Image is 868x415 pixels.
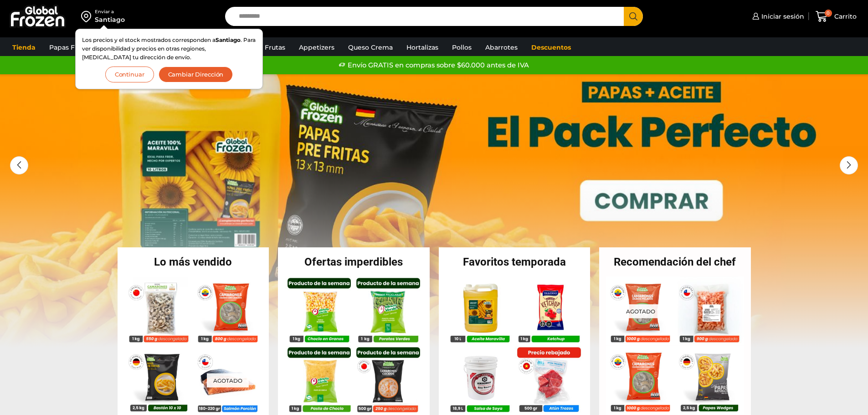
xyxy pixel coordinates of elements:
[344,39,397,56] a: Queso Crema
[118,256,269,267] h2: Lo más vendido
[402,39,443,56] a: Hortalizas
[840,156,858,174] div: Next slide
[832,12,857,21] span: Carrito
[82,36,256,62] p: Los precios y el stock mostrados corresponden a . Para ver disponibilidad y precios en otras regi...
[620,304,662,318] p: Agotado
[278,256,430,267] h2: Ofertas imperdibles
[95,15,125,24] div: Santiago
[481,39,522,56] a: Abarrotes
[759,12,804,21] span: Iniciar sesión
[159,67,233,82] button: Cambiar Dirección
[624,7,643,26] button: Search button
[527,39,575,56] a: Descuentos
[81,9,95,24] img: address-field-icon.svg
[10,156,28,174] div: Previous slide
[294,39,339,56] a: Appetizers
[447,39,476,56] a: Pollos
[95,9,125,15] div: Enviar a
[105,67,154,82] button: Continuar
[825,10,832,17] span: 0
[45,39,93,56] a: Papas Fritas
[439,256,591,267] h2: Favoritos temporada
[599,256,751,267] h2: Recomendación del chef
[813,6,859,27] a: 0 Carrito
[216,36,241,43] strong: Santiago
[206,374,248,388] p: Agotado
[750,7,804,26] a: Iniciar sesión
[8,39,40,56] a: Tienda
